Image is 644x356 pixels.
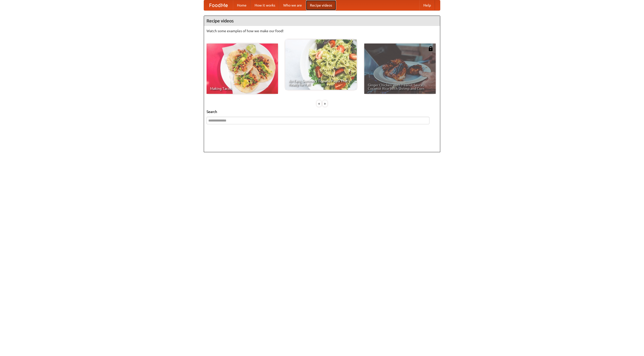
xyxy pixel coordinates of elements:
span: An Easy, Summery Tomato Pasta That's Ready for Fall [289,79,353,86]
span: Making Tacos [210,87,274,90]
h4: Recipe videos [204,16,440,26]
h5: Search [207,109,437,114]
img: 483408.png [428,46,433,51]
a: Home [233,0,251,10]
a: Making Tacos [207,44,278,94]
a: How it works [251,0,279,10]
a: An Easy, Summery Tomato Pasta That's Ready for Fall [285,39,357,90]
a: Recipe videos [306,0,336,10]
div: « [317,100,321,107]
p: Watch some examples of how we make our food! [207,28,437,33]
a: Help [419,0,435,10]
a: FoodMe [204,0,233,10]
a: Who we are [279,0,306,10]
div: » [323,100,327,107]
